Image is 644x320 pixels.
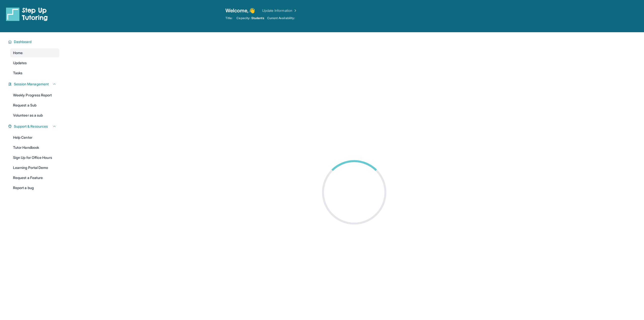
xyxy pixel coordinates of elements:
[236,16,250,20] span: Capacity:
[13,60,27,65] span: Updates
[10,68,59,78] a: Tasks
[10,101,59,110] a: Request a Sub
[262,8,297,13] a: Update Information
[10,58,59,67] a: Updates
[267,16,295,20] span: Current Availability:
[292,8,297,13] img: Chevron Right
[10,173,59,182] a: Request a Feature
[14,82,49,87] span: Session Management
[10,91,59,100] a: Weekly Progress Report
[225,16,232,20] span: Title:
[251,16,264,20] span: Students
[12,82,56,87] button: Session Management
[12,124,56,129] button: Support & Resources
[10,133,59,142] a: Help Center
[225,7,255,14] span: Welcome, 👋
[14,124,48,129] span: Support & Resources
[6,7,48,21] img: logo
[14,39,32,44] span: Dashboard
[10,153,59,162] a: Sign Up for Office Hours
[10,143,59,152] a: Tutor Handbook
[12,39,56,44] button: Dashboard
[13,70,22,76] span: Tasks
[10,111,59,120] a: Volunteer as a sub
[10,48,59,57] a: Home
[10,183,59,192] a: Report a bug
[13,50,23,55] span: Home
[10,163,59,172] a: Learning Portal Demo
